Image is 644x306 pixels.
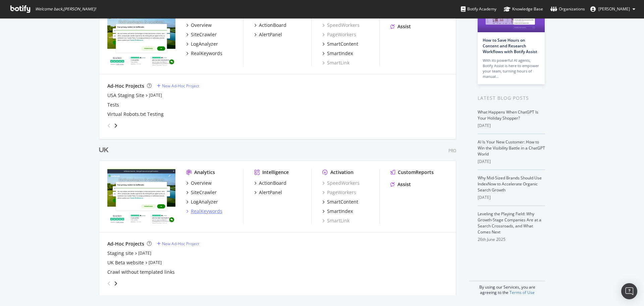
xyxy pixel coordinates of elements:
a: AlertPanel [254,31,282,38]
div: 26th June 2025 [478,236,545,243]
div: SiteCrawler [191,189,217,196]
div: With its powerful AI agents, Botify Assist is here to empower your team, turning hours of manual… [483,58,540,79]
a: Assist [390,181,411,188]
a: UK [99,145,111,155]
div: New Ad-Hoc Project [162,83,199,89]
div: New Ad-Hoc Project [162,241,199,247]
a: New Ad-Hoc Project [157,241,199,247]
a: SmartIndex [322,208,353,215]
a: [DATE] [149,92,162,98]
div: Ad-Hoc Projects [107,83,144,89]
a: SpeedWorkers [322,180,360,186]
div: ActionBoard [259,180,286,186]
div: SmartIndex [327,208,353,215]
div: Ad-Hoc Projects [107,241,144,247]
div: Assist [397,181,411,188]
div: UK [99,145,109,155]
a: What Happens When ChatGPT Is Your Holiday Shopper? [478,109,538,121]
span: Welcome back, [PERSON_NAME] ! [35,6,96,12]
a: Why Mid-Sized Brands Should Use IndexNow to Accelerate Organic Search Growth [478,175,542,193]
a: Assist [390,23,411,30]
div: LogAnalyzer [191,41,218,47]
div: LogAnalyzer [191,199,218,205]
div: [DATE] [478,159,545,165]
div: Analytics [194,169,215,176]
a: Virtual Robots.txt Testing [107,111,164,118]
div: SmartContent [327,41,358,47]
a: Crawl without templated links [107,269,175,275]
div: Assist [397,23,411,30]
img: www.golfbreaks.com/en-us/ [107,11,175,65]
div: angle-left [105,120,113,131]
div: Organizations [550,6,585,12]
img: www.golfbreaks.com/en-gb/ [107,169,175,223]
div: AlertPanel [259,31,282,38]
a: [DATE] [149,260,162,265]
div: Latest Blog Posts [478,94,545,102]
div: Knowledge Base [504,6,543,12]
div: By using our Services, you are agreeing to the [469,281,545,295]
div: angle-right [113,122,118,129]
div: [DATE] [478,194,545,201]
div: Activation [330,169,354,176]
div: SiteCrawler [191,31,217,38]
a: AI Is Your New Customer: How to Win the Visibility Battle in a ChatGPT World [478,139,545,157]
a: PageWorkers [322,31,356,38]
div: AlertPanel [259,189,282,196]
div: Overview [191,180,212,186]
a: SmartLink [322,217,350,224]
a: Terms of Use [509,290,535,295]
a: SpeedWorkers [322,22,360,29]
a: USA Staging Site [107,92,144,99]
a: Overview [186,22,212,29]
a: SiteCrawler [186,31,217,38]
a: CustomReports [390,169,434,176]
a: New Ad-Hoc Project [157,83,199,89]
div: Pro [448,148,456,154]
div: CustomReports [398,169,434,176]
a: SmartContent [322,199,358,205]
div: RealKeywords [191,208,222,215]
a: ActionBoard [254,180,286,186]
div: angle-right [113,280,118,287]
a: Overview [186,180,212,186]
div: SmartIndex [327,50,353,57]
div: ActionBoard [259,22,286,29]
div: Botify Academy [461,6,496,12]
div: [DATE] [478,123,545,129]
a: AlertPanel [254,189,282,196]
a: SmartIndex [322,50,353,57]
span: Tom Duncombe [598,6,630,12]
div: Overview [191,22,212,29]
a: [DATE] [138,250,151,256]
div: angle-left [105,278,113,289]
a: RealKeywords [186,50,222,57]
div: RealKeywords [191,50,222,57]
a: LogAnalyzer [186,199,218,205]
a: Leveling the Playing Field: Why Growth-Stage Companies Are at a Search Crossroads, and What Comes... [478,211,541,235]
a: SmartLink [322,59,350,66]
a: UK Beta website [107,259,144,266]
a: SmartContent [322,41,358,47]
a: Staging site [107,250,133,257]
a: SiteCrawler [186,189,217,196]
a: LogAnalyzer [186,41,218,47]
div: Open Intercom Messenger [621,283,637,299]
a: Tests [107,101,119,108]
a: PageWorkers [322,189,356,196]
a: ActionBoard [254,22,286,29]
button: [PERSON_NAME] [585,4,641,14]
div: SmartContent [327,199,358,205]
